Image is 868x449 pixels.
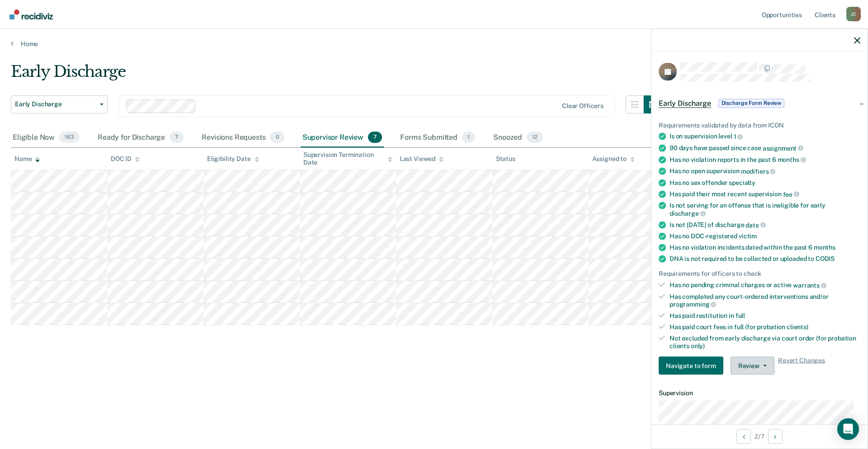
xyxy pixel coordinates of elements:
[670,293,860,308] div: Has completed any court-ordered interventions and/or
[670,312,860,320] div: Has paid restitution in
[778,156,806,163] span: months
[734,133,743,140] span: 1
[729,179,755,186] span: specialty
[846,7,861,21] button: Profile dropdown button
[170,132,184,143] span: 7
[718,99,784,108] span: Discharge Form Review
[670,156,860,164] div: Has no violation reports in the past 6
[659,270,860,278] div: Requirements for officers to check
[670,221,860,229] div: Is not [DATE] of discharge
[301,128,384,148] div: Supervisor Review
[96,128,185,148] div: Ready for Discharge
[592,155,635,163] div: Assigned to
[9,9,53,19] img: Recidiviz
[527,132,543,143] span: 12
[659,389,860,397] dt: Supervision
[659,357,727,375] a: Navigate to form link
[59,132,80,143] span: 163
[763,144,803,151] span: assignment
[736,429,751,444] button: Previous Opportunity
[400,155,443,163] div: Last Viewed
[837,418,859,440] div: Open Intercom Messenger
[659,357,723,375] button: Navigate to form
[398,128,477,148] div: Forms Submitted
[670,323,860,331] div: Has paid court fees in full (for probation
[14,155,40,163] div: Name
[670,301,716,308] span: programming
[670,167,860,175] div: Has no open supervision
[793,281,826,288] span: warrants
[670,202,860,217] div: Is not serving for an offense that is ineligible for early
[670,281,860,289] div: Has no pending criminal charges or active
[11,62,662,88] div: Early Discharge
[736,312,745,319] span: full
[207,155,259,163] div: Eligibility Date
[659,99,711,108] span: Early Discharge
[787,323,808,330] span: clients)
[670,334,860,350] div: Not excluded from early discharge via court order (for probation clients
[491,128,545,148] div: Snoozed
[15,100,96,108] span: Early Discharge
[814,244,835,251] span: months
[303,151,392,166] div: Supervision Termination Date
[270,132,284,143] span: 0
[11,40,857,48] a: Home
[670,244,860,251] div: Has no violation incidents dated within the past 6
[741,167,776,175] span: modifiers
[739,232,757,240] span: victim
[496,155,515,163] div: Status
[651,424,868,448] div: 2 / 7
[670,190,860,198] div: Has paid their most recent supervision
[462,132,475,143] span: 1
[670,232,860,240] div: Has no DOC-registered
[111,155,140,163] div: DOC ID
[768,429,783,444] button: Next Opportunity
[816,255,835,262] span: CODIS
[659,121,860,129] div: Requirements validated by data from ICON
[200,128,286,148] div: Revisions Requests
[651,89,868,118] div: Early DischargeDischarge Form Review
[11,128,81,148] div: Eligible Now
[691,342,705,349] span: only)
[670,132,860,141] div: Is on supervision level
[745,221,765,228] span: date
[670,255,860,263] div: DNA is not required to be collected or uploaded to
[670,144,860,152] div: 90 days have passed since case
[670,209,706,217] span: discharge
[846,7,861,21] div: J C
[778,357,825,375] span: Revert Changes
[731,357,774,375] button: Review
[368,132,382,143] span: 7
[562,102,604,110] div: Clear officers
[670,179,860,186] div: Has no sex offender
[783,190,799,198] span: fee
